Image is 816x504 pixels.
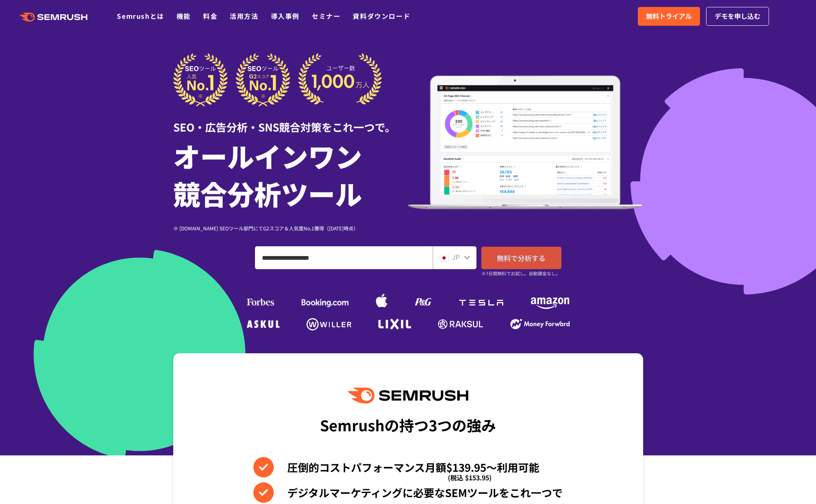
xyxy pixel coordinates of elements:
small: ※7日間無料でお試し。自動課金なし。 [481,270,560,277]
span: 無料トライアル [646,11,692,22]
a: 無料トライアル [638,7,700,26]
a: デモを申し込む [706,7,769,26]
span: (税込 $153.95) [448,467,492,488]
a: 資料ダウンロード [353,11,410,21]
a: 無料で分析する [481,247,561,269]
h1: オールインワン 競合分析ツール [173,137,408,212]
a: 活用方法 [230,11,258,21]
div: ※ [DOMAIN_NAME] SEOツール部門にてG2スコア＆人気度No.1獲得（[DATE]時点） [173,224,408,232]
a: セミナー [312,11,340,21]
a: Semrushとは [117,11,164,21]
li: デジタルマーケティングに必要なSEMツールをこれ一つで [253,482,563,503]
div: SEO・広告分析・SNS競合対策をこれ一つで。 [173,107,408,135]
a: 料金 [203,11,217,21]
a: 機能 [177,11,191,21]
div: Semrushの持つ3つの強み [320,410,496,440]
a: 導入事例 [271,11,300,21]
span: 無料で分析する [497,253,545,263]
li: 圧倒的コストパフォーマンス月額$139.95〜利用可能 [253,457,563,477]
img: Semrush [348,388,468,404]
input: ドメイン、キーワードまたはURLを入力してください [255,247,432,269]
span: デモを申し込む [715,11,760,22]
span: JP [452,252,460,262]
